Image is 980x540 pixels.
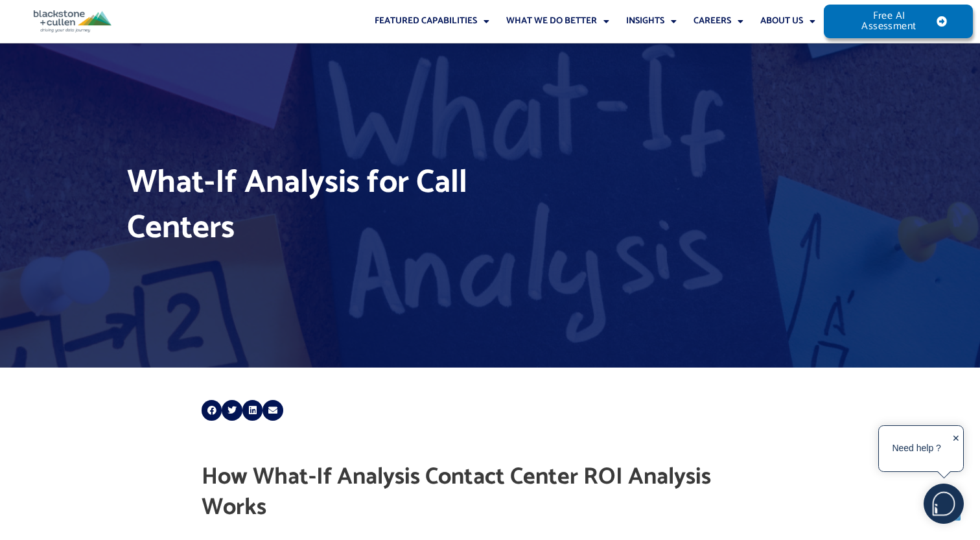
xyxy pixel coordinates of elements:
[222,400,242,421] div: Share on twitter
[850,11,928,32] span: Free AI Assessment
[881,428,952,469] div: Need help ?
[924,484,963,523] img: users%2F5SSOSaKfQqXq3cFEnIZRYMEs4ra2%2Fmedia%2Fimages%2F-Bulle%20blanche%20sans%20fond%20%2B%20ma...
[242,400,263,421] div: Share on linkedin
[202,400,222,421] div: Share on facebook
[262,400,283,421] div: Share on email
[202,462,776,523] h2: How What-If Analysis Contact Center ROI Analysis Works
[127,160,498,251] h1: What-If Analysis for Call Centers
[824,5,974,38] a: Free AI Assessment
[952,429,960,469] div: ✕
